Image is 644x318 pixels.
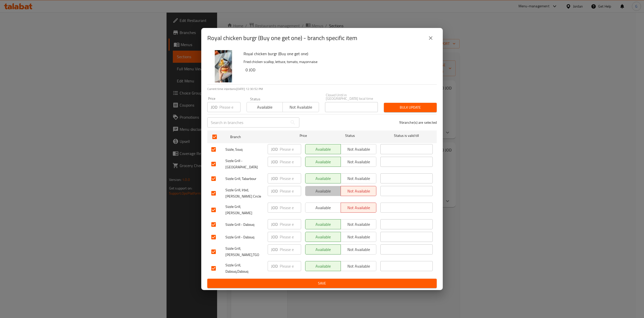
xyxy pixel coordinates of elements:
[380,133,433,139] span: Status is valid till
[225,176,264,182] span: Sizzle Grill, Tabarbour
[343,246,374,253] span: Not available
[271,188,278,194] p: JOD
[384,103,437,112] button: Bulk update
[425,32,437,44] button: close
[305,232,341,242] button: Available
[225,158,264,170] span: Sizzle Grill -[GEOGRAPHIC_DATA]
[280,203,301,213] input: Please enter price
[207,87,437,91] p: Current time in Jordan is [DATE] 12:30:52 PM
[207,34,357,42] h2: Royal chicken burgr (Buy one get one) - branch specific item
[225,234,264,240] span: Sizzle Grill - Dabouq
[283,102,319,112] button: Not available
[343,187,374,195] span: Not available
[280,261,301,271] input: Please enter price
[230,134,283,140] span: Branch
[207,279,437,288] button: Save
[225,146,264,153] span: Sizzle, Souq
[305,261,341,271] button: Available
[287,133,320,139] span: Price
[249,104,281,111] span: Available
[341,173,376,183] button: Not available
[285,104,317,111] span: Not available
[343,221,374,228] span: Not available
[324,133,376,139] span: Status
[305,144,341,154] button: Available
[280,232,301,242] input: Please enter price
[271,246,278,252] p: JOD
[305,244,341,255] button: Available
[341,232,376,242] button: Not available
[343,263,374,270] span: Not available
[343,158,374,166] span: Not available
[280,244,301,255] input: Please enter price
[341,144,376,154] button: Not available
[307,204,339,211] span: Available
[246,66,433,73] h6: 0 JOD
[244,50,433,57] h6: Royal chicken burgr (Buy one get one)
[305,203,341,213] button: Available
[307,263,339,270] span: Available
[271,263,278,269] p: JOD
[225,187,264,200] span: Sizzle Grill, Irbid,[PERSON_NAME] Circle
[211,104,217,110] p: JOD
[341,261,376,271] button: Not available
[207,50,239,82] img: Royal chicken burgr (Buy one get one)
[343,146,374,153] span: Not available
[307,221,339,228] span: Available
[225,204,264,216] span: Sizzle Grill, [PERSON_NAME]
[225,262,264,275] span: Sizzle Grill, Dabouq,Dabouq
[219,102,240,112] input: Please enter price
[271,205,278,211] p: JOD
[280,173,301,183] input: Please enter price
[341,157,376,167] button: Not available
[307,158,339,166] span: Available
[271,175,278,181] p: JOD
[244,59,433,65] p: Fried chicken scallop, lettuce, tomato, mayonnaise
[341,203,376,213] button: Not available
[307,246,339,253] span: Available
[343,204,374,211] span: Not available
[280,219,301,229] input: Please enter price
[280,157,301,167] input: Please enter price
[341,244,376,255] button: Not available
[305,186,341,196] button: Available
[307,187,339,195] span: Available
[271,221,278,227] p: JOD
[305,173,341,183] button: Available
[280,186,301,196] input: Please enter price
[343,175,374,182] span: Not available
[207,117,288,128] input: Search in branches
[280,144,301,154] input: Please enter price
[341,186,376,196] button: Not available
[271,146,278,152] p: JOD
[307,233,339,241] span: Available
[247,102,283,112] button: Available
[305,219,341,229] button: Available
[307,175,339,182] span: Available
[399,120,437,125] p: 9 branche(s) are selected
[388,104,433,111] span: Bulk update
[211,280,433,287] span: Save
[225,245,264,258] span: Sizzle Grill, [PERSON_NAME],TGO
[225,221,264,228] span: Sizzle Grill - Dabouq
[271,234,278,240] p: JOD
[305,157,341,167] button: Available
[307,146,339,153] span: Available
[341,219,376,229] button: Not available
[271,159,278,165] p: JOD
[343,233,374,241] span: Not available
